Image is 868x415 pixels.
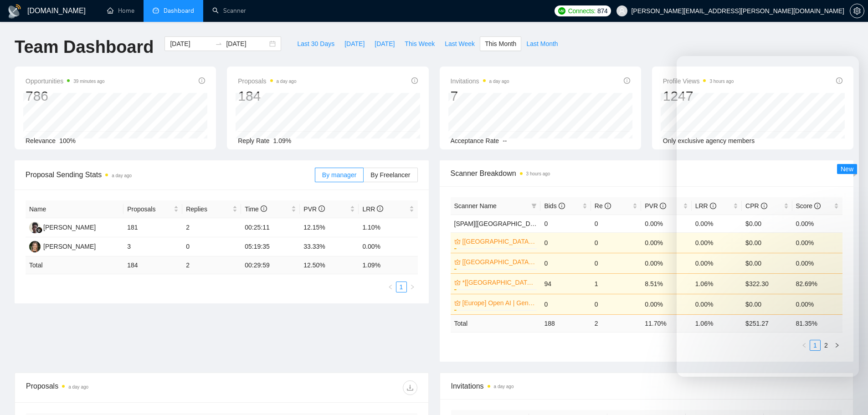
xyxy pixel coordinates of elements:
[591,314,641,332] td: 2
[403,380,417,395] button: download
[29,223,96,231] a: AK[PERSON_NAME]
[26,169,315,180] span: Proposal Sending Stats
[405,39,435,49] span: This Week
[641,314,691,332] td: 11.70 %
[558,7,565,15] img: upwork-logo.png
[241,237,300,256] td: 05:19:35
[540,314,591,332] td: 188
[641,294,691,314] td: 0.00%
[241,218,300,237] td: 00:25:11
[591,273,641,294] td: 1
[597,6,607,16] span: 874
[59,137,76,144] span: 100%
[292,36,339,51] button: Last 30 Days
[186,204,231,214] span: Replies
[238,76,296,87] span: Proposals
[170,39,211,49] input: Start date
[370,171,410,179] span: By Freelancer
[403,384,417,391] span: download
[238,87,296,105] div: 184
[238,137,269,144] span: Reply Rate
[531,203,537,209] span: filter
[503,137,507,144] span: --
[199,77,205,84] span: info-circle
[624,77,630,84] span: info-circle
[182,200,241,218] th: Replies
[462,236,535,246] a: [[GEOGRAPHIC_DATA]/[GEOGRAPHIC_DATA]] SV/Web Development
[26,76,105,87] span: Opportunities
[359,237,417,256] td: 0.00%
[407,282,418,292] button: right
[407,282,418,292] li: Next Page
[215,40,222,47] span: to
[641,215,691,232] td: 0.00%
[303,205,325,213] span: PVR
[529,199,539,213] span: filter
[454,300,461,306] span: crown
[559,203,565,209] span: info-circle
[385,282,396,292] li: Previous Page
[677,56,859,377] iframe: To enrich screen reader interactions, please activate Accessibility in Grammarly extension settings
[591,294,641,314] td: 0
[322,171,356,179] span: By manager
[300,218,359,237] td: 12.15%
[591,253,641,273] td: 0
[182,237,241,256] td: 0
[451,137,499,144] span: Acceptance Rate
[112,173,132,178] time: a day ago
[385,282,396,292] button: left
[359,256,417,274] td: 1.09 %
[540,294,591,314] td: 0
[837,384,859,406] iframe: To enrich screen reader interactions, please activate Accessibility in Grammarly extension settings
[388,284,393,290] span: left
[396,282,406,292] a: 1
[451,76,509,87] span: Invitations
[344,39,365,49] span: [DATE]
[619,8,625,14] span: user
[451,380,842,392] span: Invitations
[277,79,297,84] time: a day ago
[153,7,159,14] span: dashboard
[127,204,172,214] span: Proposals
[26,137,56,144] span: Relevance
[462,298,535,308] a: [Europe] Open AI | Generative AI Integration
[377,205,383,212] span: info-circle
[605,203,611,209] span: info-circle
[454,220,623,227] a: [SPAM][[GEOGRAPHIC_DATA]] OpenAI | Generative AI ML
[454,259,461,265] span: crown
[410,284,415,290] span: right
[521,36,563,51] button: Last Month
[123,200,182,218] th: Proposals
[850,7,864,15] a: setting
[454,238,461,245] span: crown
[540,215,591,232] td: 0
[182,256,241,274] td: 2
[663,87,734,105] div: 1247
[400,36,440,51] button: This Week
[454,202,497,210] span: Scanner Name
[660,203,666,209] span: info-circle
[29,222,41,233] img: AK
[26,256,123,274] td: Total
[362,205,383,213] span: LRR
[591,215,641,232] td: 0
[396,282,407,292] li: 1
[370,36,400,51] button: [DATE]
[645,202,666,210] span: PVR
[526,171,550,176] time: 3 hours ago
[375,39,395,49] span: [DATE]
[26,380,221,395] div: Proposals
[445,39,475,49] span: Last Week
[182,218,241,237] td: 2
[850,7,864,15] span: setting
[641,273,691,294] td: 8.51%
[318,205,325,212] span: info-circle
[123,256,182,274] td: 184
[544,202,565,210] span: Bids
[462,257,535,267] a: [[GEOGRAPHIC_DATA]/[GEOGRAPHIC_DATA]] OpenAI | Generative AI Integration
[641,232,691,253] td: 0.00%
[297,39,334,49] span: Last 30 Days
[212,7,246,15] a: searchScanner
[641,253,691,273] td: 0.00%
[663,137,755,144] span: Only exclusive agency members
